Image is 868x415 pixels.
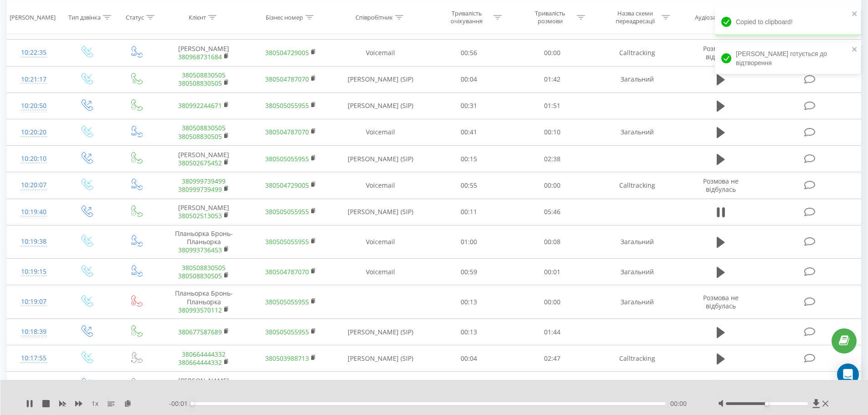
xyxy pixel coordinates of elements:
[427,319,511,345] td: 00:13
[526,10,575,25] div: Тривалість розмови
[594,119,680,145] td: Загальний
[594,259,680,285] td: Загальний
[594,40,680,66] td: Calltracking
[178,306,222,314] a: 380993570112
[16,44,51,61] div: 10:22:35
[427,199,511,225] td: 00:11
[160,199,247,225] td: [PERSON_NAME]
[178,132,222,141] a: 380508830505
[715,7,861,36] div: Copied to clipboard!
[703,293,739,310] span: Розмова не відбулась
[178,52,222,61] a: 380968731684
[16,176,51,194] div: 10:20:07
[126,13,144,21] div: Статус
[594,345,680,372] td: Calltracking
[594,172,680,199] td: Calltracking
[266,13,303,21] div: Бізнес номер
[427,285,511,319] td: 00:13
[92,399,98,408] span: 1 x
[182,177,226,185] a: 380999739499
[160,40,247,66] td: [PERSON_NAME]
[837,364,859,385] div: Open Intercom Messenger
[703,44,739,61] span: Розмова не відбулась
[427,259,511,285] td: 00:59
[427,66,511,92] td: 00:04
[265,128,309,136] a: 380504787070
[427,40,511,66] td: 00:56
[16,293,51,311] div: 10:19:07
[178,246,222,254] a: 380993736453
[334,66,427,92] td: [PERSON_NAME] (SIP)
[265,101,309,110] a: 380505055955
[511,319,594,345] td: 01:44
[178,358,222,367] a: 380664444332
[511,285,594,319] td: 00:00
[334,40,427,66] td: Voicemail
[594,285,680,319] td: Загальний
[16,376,51,394] div: 10:17:38
[334,199,427,225] td: [PERSON_NAME] (SIP)
[160,225,247,259] td: Планьорка Бронь-Планьорка
[334,372,427,398] td: [PERSON_NAME] (SIP)
[16,233,51,251] div: 10:19:38
[178,211,222,220] a: 380502513053
[265,48,309,57] a: 380504729005
[334,92,427,119] td: [PERSON_NAME] (SIP)
[427,345,511,372] td: 00:04
[68,13,101,21] div: Тип дзвінка
[334,172,427,199] td: Voicemail
[334,146,427,172] td: [PERSON_NAME] (SIP)
[160,372,247,398] td: [PERSON_NAME]
[594,66,680,92] td: Загальний
[715,43,861,74] div: [PERSON_NAME] готується до відтворення
[189,13,206,21] div: Клієнт
[511,92,594,119] td: 01:51
[265,181,309,190] a: 380504729005
[265,207,309,216] a: 380505055955
[190,402,194,405] div: Accessibility label
[16,71,51,88] div: 10:21:17
[852,46,858,54] button: close
[427,225,511,259] td: 01:00
[265,237,309,246] a: 380505055955
[511,199,594,225] td: 05:46
[594,225,680,259] td: Загальний
[511,119,594,145] td: 00:10
[442,10,491,25] div: Тривалість очікування
[178,79,222,87] a: 380508830505
[182,71,226,79] a: 380508830505
[427,92,511,119] td: 00:31
[334,319,427,345] td: [PERSON_NAME] (SIP)
[16,203,51,221] div: 10:19:40
[265,75,309,83] a: 380504787070
[178,328,222,336] a: 380677587689
[16,323,51,341] div: 10:18:39
[16,150,51,168] div: 10:20:10
[178,272,222,280] a: 380508830505
[511,40,594,66] td: 00:00
[178,159,222,167] a: 380502675452
[16,263,51,281] div: 10:19:15
[182,350,226,359] a: 380664444332
[511,225,594,259] td: 00:08
[16,349,51,367] div: 10:17:55
[10,13,56,21] div: [PERSON_NAME]
[765,402,769,405] div: Accessibility label
[334,225,427,259] td: Voicemail
[511,146,594,172] td: 02:38
[427,119,511,145] td: 00:41
[169,399,192,408] span: - 00:01
[427,372,511,398] td: 00:30
[265,154,309,163] a: 380505055955
[427,172,511,199] td: 00:55
[160,285,247,319] td: Планьорка Бронь-Планьорка
[670,399,687,408] span: 00:00
[265,354,309,363] a: 380503988713
[703,177,739,194] span: Розмова не відбулась
[334,345,427,372] td: [PERSON_NAME] (SIP)
[511,66,594,92] td: 01:42
[182,263,226,272] a: 380508830505
[178,185,222,194] a: 380999739499
[511,172,594,199] td: 00:00
[852,10,858,19] button: close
